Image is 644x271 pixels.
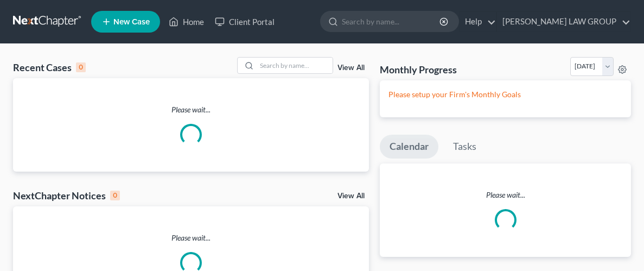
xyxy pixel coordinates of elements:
div: Recent Cases [13,61,86,74]
div: 0 [76,62,86,72]
p: Please wait... [380,190,631,200]
h3: Monthly Progress [380,63,457,76]
span: New Case [113,18,150,26]
a: Client Portal [209,12,280,31]
input: Search by name... [257,58,333,73]
p: Please setup your Firm's Monthly Goals [388,89,622,100]
div: 0 [110,191,120,200]
input: Search by name... [342,11,441,31]
a: Home [163,12,209,31]
a: Help [460,12,496,31]
p: Please wait... [13,232,369,243]
a: Calendar [380,135,438,159]
p: Please wait... [13,104,369,115]
a: View All [337,64,365,72]
a: [PERSON_NAME] LAW GROUP [497,12,630,31]
a: Tasks [443,135,486,159]
div: NextChapter Notices [13,189,120,202]
a: View All [337,192,365,200]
